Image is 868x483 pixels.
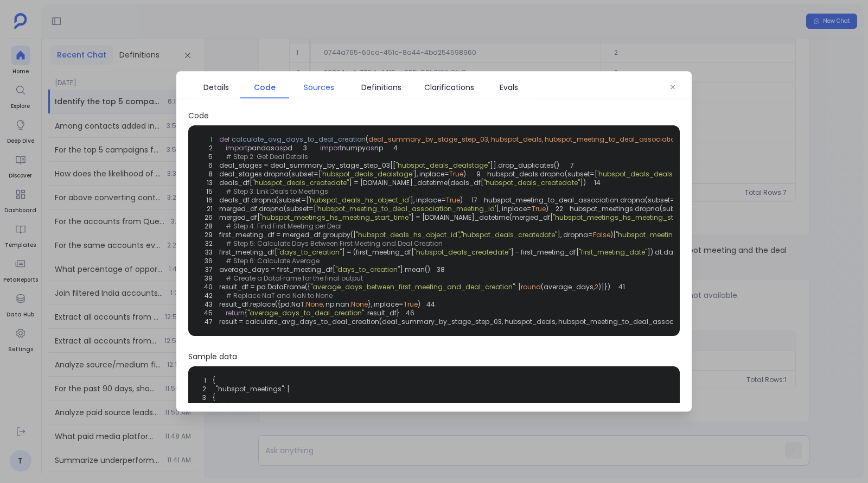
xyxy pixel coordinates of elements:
span: # Step 5: Calculate Days Between First Meeting and Deal Creation [226,239,443,248]
span: ].mean() [400,265,430,274]
span: True [532,204,546,213]
span: ) [460,195,463,205]
span: # Step 6: Calculate Average [226,256,320,265]
span: 32 [198,239,219,248]
span: False [593,230,610,239]
span: merged_df.dropna(subset=[ [219,204,316,213]
span: 39 [198,274,219,283]
span: 'hubspot_meeting_to_deal_association_meeting_id' [316,204,496,213]
span: 43 [198,300,219,309]
span: first_meeting_df[ [219,247,277,257]
span: ], dropna= [557,230,593,239]
span: 47 [198,317,219,326]
span: ]) [580,178,586,187]
span: return [226,308,245,317]
span: "hubspot_deals_createdate" [483,178,580,187]
span: import [320,143,342,152]
span: first_meeting_df = merged_df.groupby([ [219,230,356,239]
span: average_days = first_meeting_df[ [219,265,335,274]
span: pandas [247,143,275,152]
span: { [245,308,247,317]
span: True [446,195,460,205]
span: }, inplace= [368,300,404,309]
span: "hubspot_deals_createdate" [461,230,557,239]
span: numpy [342,143,366,152]
span: ) [418,300,420,309]
span: True [449,169,463,179]
span: )[ [610,230,616,239]
span: 2 [198,144,219,152]
span: , [384,402,385,411]
span: Sources [304,81,334,93]
span: "hubspot_deals_createdate" [252,178,349,187]
span: { [213,376,215,385]
span: 5 [198,152,219,161]
span: 21 [198,205,219,213]
span: : [339,402,340,411]
span: 37 [198,265,219,274]
span: deal_stages.dropna(subset=[ [219,169,321,179]
span: "hubspot_meetings_hs_object_id" [222,402,339,411]
span: calculate_avg_days_to_deal_creation [232,135,366,144]
span: 42 [198,291,219,300]
span: Sample data [188,351,680,362]
span: ] = [DOMAIN_NAME]_datetime(deals_df[ [349,178,483,187]
span: ]).dt.days [647,247,681,257]
span: 1 [192,376,213,385]
span: None [351,300,368,309]
span: 41 [610,283,631,291]
span: 36 [198,257,219,265]
span: np [374,143,383,152]
span: 13 [198,179,219,187]
span: "first_meeting_date" [579,247,647,257]
span: 17 [463,196,484,205]
span: ) [463,169,466,179]
span: "hubspot_meetings" [216,385,284,393]
span: ] = (first_meeting_df[ [342,247,414,257]
span: "days_to_creation" [277,247,342,257]
span: )]}) [598,282,610,291]
span: 4 [192,402,213,411]
span: # Step 4: Find First Meeting per Deal [226,221,342,231]
span: None [306,300,323,309]
span: ], inplace= [496,204,532,213]
span: : [ [515,282,521,291]
span: Clarifications [424,81,474,93]
span: Evals [500,81,518,93]
span: ], inplace= [410,195,446,205]
span: deals_df.dropna(subset=[ [219,195,309,205]
span: ], inplace= [413,169,449,179]
span: # Step 2: Get Deal Details [226,152,308,161]
span: 26 [198,213,219,222]
span: result_df.replace({pd.NaT: [219,300,306,309]
span: round [521,282,541,291]
span: # Create a DataFrame for the final output [226,274,363,283]
span: Code [254,81,276,93]
span: 3 [192,393,213,402]
span: 46 [400,309,421,317]
span: 38 [430,265,451,274]
span: : result_df} [364,308,400,317]
span: ] = [DOMAIN_NAME]_datetime(merged_df[ [411,213,553,222]
span: Details [203,81,229,93]
span: 40 [198,283,219,291]
span: 29 [198,231,219,239]
span: "hubspot_meetings_hs_meeting_start_time" [553,213,704,222]
span: deal_stages = deal_summary_by_stage_step_03[[ [219,161,395,170]
span: 8 [198,170,219,179]
span: 33 [198,248,219,257]
span: 16 [198,196,219,205]
span: deal_summary_by_stage_step_03, hubspot_deals, hubspot_meeting_to_deal_association, hubspot_meetings [368,135,745,144]
span: "hubspot_deals_dealstage" [395,161,490,170]
span: { [192,393,676,402]
span: ( [366,135,368,144]
span: 2 [595,282,598,291]
span: import [226,143,247,152]
span: "average_days_between_first_meeting_and_deal_creation" [310,282,515,291]
span: 'hubspot_deals_dealstage' [597,169,690,179]
span: as [275,143,283,152]
span: 7 [559,161,580,170]
span: 28 [198,222,219,231]
span: "hubspot_meetings_hs_meeting_start_time" [616,230,767,239]
span: ] - first_meeting_df[ [510,247,579,257]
